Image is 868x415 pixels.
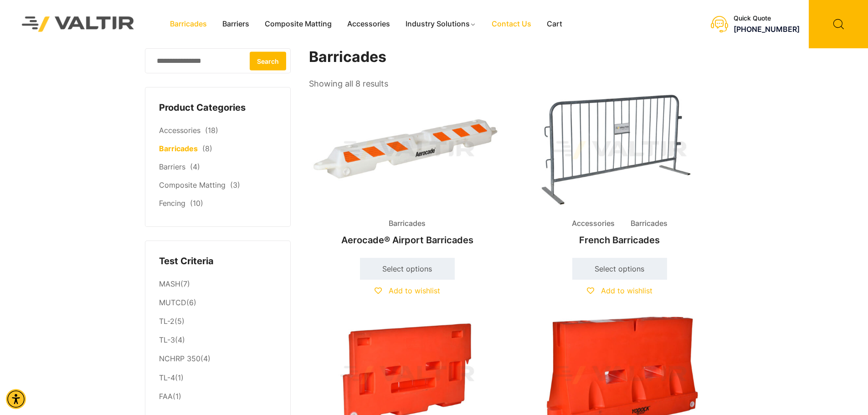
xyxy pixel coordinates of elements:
[202,144,212,153] span: (8)
[159,279,180,288] a: MASH
[309,230,506,250] h2: Aerocade® Airport Barricades
[159,144,198,153] a: Barricades
[159,373,175,382] a: TL-4
[159,313,277,331] li: (5)
[624,217,674,231] span: Barricades
[309,91,506,250] a: BarricadesAerocade® Airport Barricades
[398,17,484,31] a: Industry Solutions
[565,217,621,231] span: Accessories
[521,91,718,209] img: Accessories
[572,258,667,280] a: Select options for “French Barricades”
[339,17,398,31] a: Accessories
[159,392,173,401] a: FAA
[159,317,175,326] a: TL-2
[159,335,175,344] a: TL-3
[309,76,388,92] p: Showing all 8 results
[309,91,506,209] img: Barricades
[159,275,277,293] li: (7)
[159,101,277,115] h4: Product Categories
[205,126,218,135] span: (18)
[521,91,718,250] a: Accessories BarricadesFrench Barricades
[382,217,432,231] span: Barricades
[159,354,200,363] a: NCHRP 350
[159,255,277,268] h4: Test Criteria
[159,180,226,190] a: Composite Matting
[159,387,277,404] li: (1)
[159,294,277,313] li: (6)
[159,298,186,307] a: MUTCD
[734,15,800,22] div: Quick Quote
[6,389,26,409] div: Accessibility Menu
[145,48,291,73] input: Search for:
[587,286,652,295] a: Add to wishlist
[159,369,277,387] li: (1)
[250,51,286,70] button: Search
[215,17,257,31] a: Barriers
[190,162,200,171] span: (4)
[10,5,146,43] img: Valtir Rentals
[309,48,719,66] h1: Barricades
[521,230,718,250] h2: French Barricades
[375,286,440,295] a: Add to wishlist
[159,162,185,171] a: Barriers
[389,286,440,295] span: Add to wishlist
[230,180,240,190] span: (3)
[257,17,339,31] a: Composite Matting
[190,199,203,208] span: (10)
[734,25,800,34] a: call (888) 496-3625
[360,258,455,280] a: Select options for “Aerocade® Airport Barricades”
[601,286,652,295] span: Add to wishlist
[484,17,539,31] a: Contact Us
[159,331,277,350] li: (4)
[159,350,277,369] li: (4)
[159,126,200,135] a: Accessories
[162,17,215,31] a: Barricades
[159,199,185,208] a: Fencing
[539,17,570,31] a: Cart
